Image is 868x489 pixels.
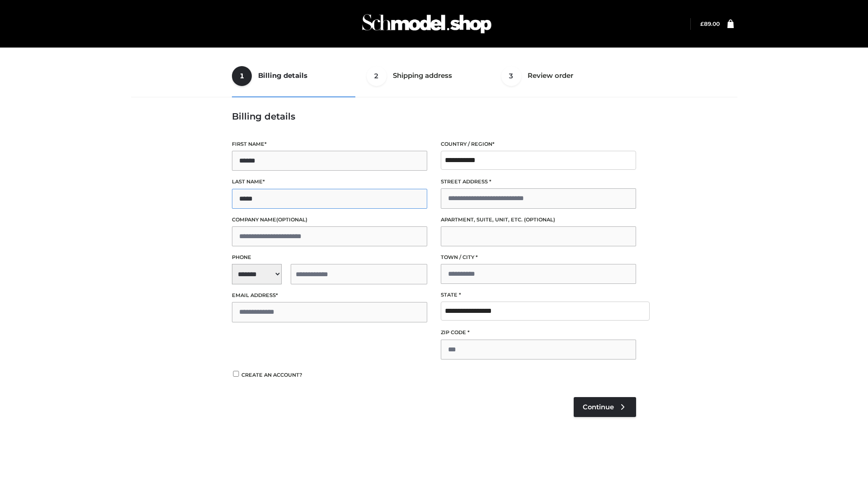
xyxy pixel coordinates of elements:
span: Create an account? [241,372,302,378]
img: Schmodel Admin 964 [359,6,495,42]
label: ZIP Code [441,328,636,337]
a: Continue [574,397,636,417]
span: (optional) [524,216,555,223]
label: Apartment, suite, unit, etc. [441,216,636,224]
a: £89.00 [700,20,720,27]
label: Last name [232,177,427,186]
label: Street address [441,177,636,186]
h3: Billing details [232,111,636,122]
span: £ [700,20,704,27]
span: (optional) [276,216,307,223]
label: State [441,291,636,299]
label: Town / City [441,253,636,262]
label: Company name [232,216,427,224]
label: Phone [232,253,427,262]
label: Email address [232,291,427,300]
input: Create an account? [232,371,240,377]
label: First name [232,140,427,149]
bdi: 89.00 [700,20,720,27]
label: Country / Region [441,140,636,149]
span: Continue [583,403,614,411]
